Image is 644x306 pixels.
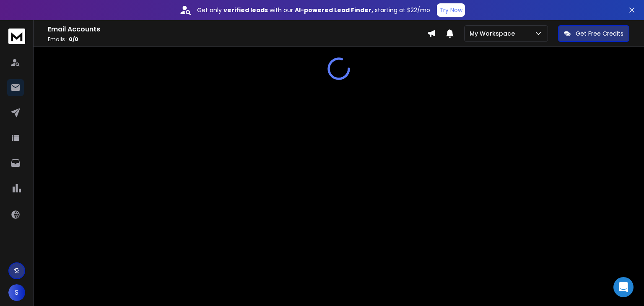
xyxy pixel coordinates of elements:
[223,6,268,14] strong: verified leads
[558,25,629,42] button: Get Free Credits
[437,3,465,17] button: Try Now
[197,6,430,14] p: Get only with our starting at $22/mo
[8,29,25,44] img: logo
[48,24,427,34] h1: Email Accounts
[576,29,623,38] p: Get Free Credits
[439,6,462,14] p: Try Now
[8,284,25,301] button: S
[48,36,427,43] p: Emails :
[613,277,634,297] div: Open Intercom Messenger
[295,6,373,14] strong: AI-powered Lead Finder,
[470,29,518,38] p: My Workspace
[69,36,78,43] span: 0 / 0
